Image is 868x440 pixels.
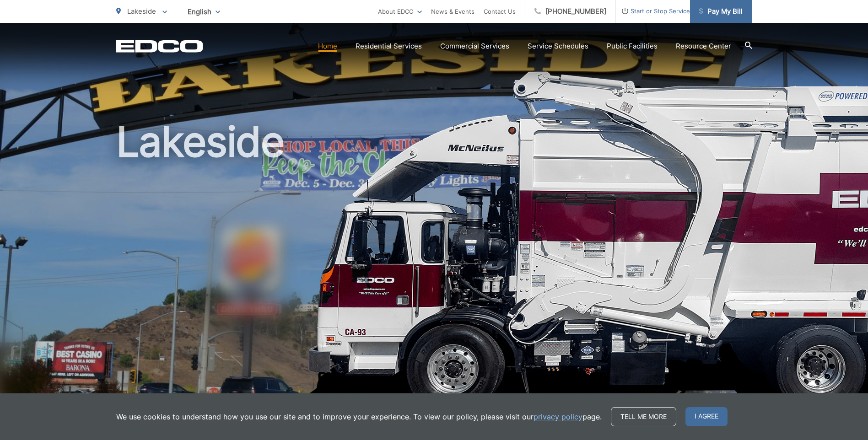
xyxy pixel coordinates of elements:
a: Service Schedules [528,41,588,52]
span: Pay My Bill [699,6,743,17]
span: I agree [685,407,728,426]
p: We use cookies to understand how you use our site and to improve your experience. To view our pol... [116,411,602,422]
a: EDCD logo. Return to the homepage. [116,40,203,53]
a: Public Facilities [607,41,658,52]
a: News & Events [431,6,474,17]
a: Tell me more [611,407,676,426]
a: Resource Center [676,41,731,52]
span: Lakeside [127,7,156,16]
a: Commercial Services [440,41,509,52]
a: Contact Us [484,6,516,17]
span: English [181,4,227,20]
a: Home [318,41,337,52]
a: privacy policy [534,411,582,422]
a: Residential Services [356,41,422,52]
h1: Lakeside [116,119,752,408]
a: About EDCO [378,6,422,17]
